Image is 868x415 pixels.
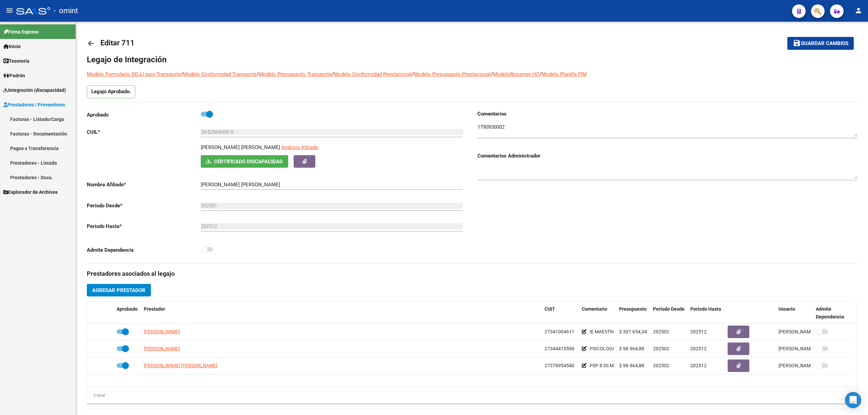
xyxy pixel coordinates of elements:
[87,392,105,399] div: 3 total
[87,246,201,254] p: Admite Dependencia
[616,302,650,324] datatable-header-cell: Presupuesto
[3,188,58,196] span: Explorador de Archivos
[114,302,141,324] datatable-header-cell: Aprobado
[545,306,555,312] span: CUIT
[92,287,145,293] span: Agregar Prestador
[619,329,647,334] span: $ 307.654,34
[653,329,669,334] span: 202502
[653,306,685,312] span: Periodo Desde
[3,86,66,94] span: Integración (discapacidad)
[87,181,201,188] p: Nombre Afiliado
[87,39,95,47] mat-icon: arrow_back
[144,306,165,312] span: Prestador
[54,3,78,18] span: - omint
[690,363,707,368] span: 202512
[87,111,201,119] p: Aprobado
[183,71,257,77] a: Modelo Conformidad Transporte
[688,302,725,324] datatable-header-cell: Periodo Hasta
[545,363,574,368] span: 27379954540
[787,37,854,49] button: Guardar cambios
[87,223,201,230] p: Periodo Hasta
[590,329,644,334] span: IE MAESTRO desde 24/02
[477,152,857,160] h3: Comentarios Administrador
[141,302,542,324] datatable-header-cell: Prestador
[493,71,539,77] a: ModeloResumen HC
[619,363,644,368] span: $ 98.964,88
[281,144,318,150] span: Análisis Afiliado
[214,159,283,165] span: Certificado Discapacidad
[793,39,801,47] mat-icon: save
[3,28,39,36] span: Firma Express
[619,346,644,351] span: $ 98.964,88
[778,346,832,351] span: [PERSON_NAME] [DATE]
[653,346,669,351] span: 202502
[854,6,863,15] mat-icon: person
[579,302,616,324] datatable-header-cell: Comentario
[117,306,138,312] span: Aprobado
[545,329,574,334] span: 27341004611
[845,392,861,408] div: Open Intercom Messenger
[144,346,180,351] span: [PERSON_NAME]
[3,72,25,79] span: Padrón
[144,363,217,368] span: [PERSON_NAME] [PERSON_NAME]
[545,346,574,351] span: 27344415590
[778,363,832,368] span: [PERSON_NAME] [DATE]
[813,302,850,324] datatable-header-cell: Admite Dependencia
[778,329,832,334] span: [PERSON_NAME] [DATE]
[87,71,181,77] a: Modelo Formulario DDJJ para Transporte
[87,202,201,209] p: Periodo Desde
[650,302,688,324] datatable-header-cell: Periodo Desde
[5,6,14,15] mat-icon: menu
[87,85,135,98] p: Legajo Aprobado.
[3,101,65,108] span: Prestadores / Proveedores
[201,155,288,168] button: Certificado Discapacidad
[653,363,669,368] span: 202502
[87,284,151,296] button: Agregar Prestador
[201,144,280,151] p: [PERSON_NAME] [PERSON_NAME]
[816,306,844,319] span: Admite Dependencia
[590,363,614,368] span: PSP 8 SS M
[3,43,21,50] span: Inicio
[144,329,180,334] span: [PERSON_NAME]
[590,346,632,351] span: PSICOLOGIA 8 SS M
[87,128,201,136] p: CUIL
[3,57,29,65] span: Tesorería
[100,39,135,47] span: Editar 711
[259,71,332,77] a: Modelo Presupuesto Transporte
[778,306,795,312] span: Usuario
[541,71,587,77] a: Modelo Planilla FIM
[690,306,721,312] span: Periodo Hasta
[542,302,579,324] datatable-header-cell: CUIT
[776,302,813,324] datatable-header-cell: Usuario
[87,269,857,278] h3: Prestadores asociados al legajo
[619,306,647,312] span: Presupuesto
[477,110,857,118] h3: Comentarios
[334,71,412,77] a: Modelo Conformidad Prestacional
[690,329,707,334] span: 202512
[690,346,707,351] span: 202512
[87,54,857,65] h1: Legajo de Integración
[414,71,491,77] a: Modelo Presupuesto Prestacional
[801,41,848,47] span: Guardar cambios
[582,306,607,312] span: Comentario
